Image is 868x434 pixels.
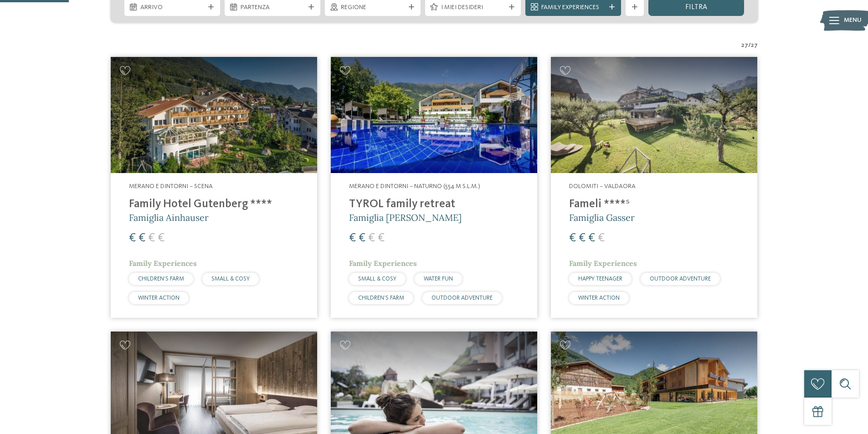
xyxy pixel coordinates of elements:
[569,183,636,189] span: Dolomiti – Valdaora
[741,41,748,50] span: 27
[578,276,622,282] span: HAPPY TEENAGER
[341,3,405,12] span: Regione
[441,3,505,12] span: I miei desideri
[358,295,404,301] span: CHILDREN’S FARM
[569,212,635,223] span: Famiglia Gasser
[588,232,595,244] span: €
[129,183,213,189] span: Merano e dintorni – Scena
[551,57,757,318] a: Cercate un hotel per famiglie? Qui troverete solo i migliori! Dolomiti – Valdaora Fameli ****ˢ Fa...
[331,57,537,173] img: Familien Wellness Residence Tyrol ****
[359,232,365,244] span: €
[569,259,637,268] span: Family Experiences
[349,259,417,268] span: Family Experiences
[598,232,605,244] span: €
[129,198,299,211] h4: Family Hotel Gutenberg ****
[138,276,184,282] span: CHILDREN’S FARM
[331,57,537,318] a: Cercate un hotel per famiglie? Qui troverete solo i migliori! Merano e dintorni – Naturno (554 m ...
[211,276,250,282] span: SMALL & COSY
[349,212,462,223] span: Famiglia [PERSON_NAME]
[140,3,204,12] span: Arrivo
[349,198,519,211] h4: TYROL family retreat
[685,4,707,11] span: filtra
[129,259,197,268] span: Family Experiences
[111,57,317,173] img: Family Hotel Gutenberg ****
[129,212,209,223] span: Famiglia Ainhauser
[129,232,136,244] span: €
[158,232,164,244] span: €
[139,232,145,244] span: €
[138,295,180,301] span: WINTER ACTION
[578,295,620,301] span: WINTER ACTION
[349,232,356,244] span: €
[551,57,757,173] img: Cercate un hotel per famiglie? Qui troverete solo i migliori!
[579,232,586,244] span: €
[650,276,711,282] span: OUTDOOR ADVENTURE
[751,41,758,50] span: 27
[431,295,493,301] span: OUTDOOR ADVENTURE
[349,183,480,189] span: Merano e dintorni – Naturno (554 m s.l.m.)
[378,232,385,244] span: €
[241,3,304,12] span: Partenza
[424,276,453,282] span: WATER FUN
[111,57,317,318] a: Cercate un hotel per famiglie? Qui troverete solo i migliori! Merano e dintorni – Scena Family Ho...
[748,41,751,50] span: /
[368,232,375,244] span: €
[541,3,605,12] span: Family Experiences
[358,276,396,282] span: SMALL & COSY
[148,232,155,244] span: €
[569,232,576,244] span: €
